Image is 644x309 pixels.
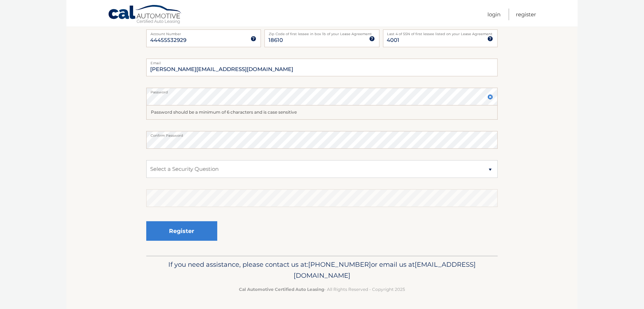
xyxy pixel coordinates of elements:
label: Password [146,88,498,93]
img: tooltip.svg [369,36,375,42]
label: Confirm Password [146,131,498,137]
img: close.svg [487,94,493,100]
input: Email [146,59,498,76]
input: SSN or EIN (last 4 digits only) [383,29,498,47]
input: Zip Code [264,29,379,47]
img: tooltip.svg [487,36,493,42]
label: Account Number [146,29,261,35]
button: Register [146,221,217,241]
label: Zip Code of first lessee in box 1b of your Lease Agreement [264,29,379,35]
label: Last 4 of SSN of first lessee listed on your Lease Agreement [383,29,498,35]
a: Cal Automotive [108,5,182,25]
img: tooltip.svg [251,36,256,42]
strong: Cal Automotive Certified Auto Leasing [239,287,324,292]
input: Account Number [146,29,261,47]
a: Register [516,9,536,20]
p: - All Rights Reserved - Copyright 2025 [151,286,493,293]
a: Login [487,9,501,20]
div: Password should be a minimum of 6 characters and is case sensitive [146,105,498,120]
span: [PHONE_NUMBER] [308,260,371,269]
label: Email [146,59,498,64]
p: If you need assistance, please contact us at: or email us at [151,259,493,282]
